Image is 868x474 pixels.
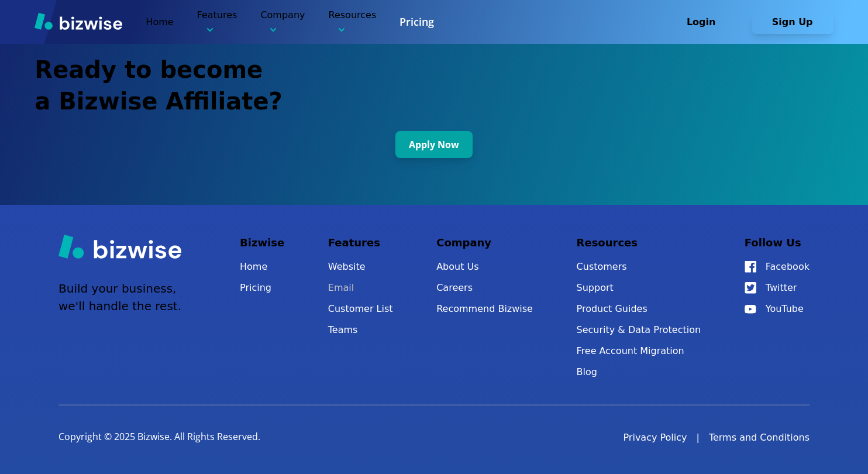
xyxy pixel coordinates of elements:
a: Twitter [745,280,810,296]
button: Send us a message [54,308,180,332]
span: Asked for Email [42,42,105,51]
a: Careers [436,280,533,296]
h2: Ready to become a Bizwise Affiliate? [35,54,833,118]
a: Customer List [328,301,393,317]
a: Security & Data Protection [577,322,701,338]
button: Support [577,280,701,296]
p: Resources [329,8,377,36]
p: Copyright © 2025 Bizwise. All Rights Reserved. [58,431,260,444]
a: Login [660,16,752,28]
p: Resources [577,234,701,252]
p: Company [436,234,533,252]
a: Apply Now [35,131,833,158]
div: • Just now [74,53,113,65]
button: Help [156,365,234,412]
a: Recommend Bizwise [436,301,533,317]
a: Sign Up [752,16,833,28]
div: | [697,431,700,445]
a: Home [146,16,173,28]
a: Pricing [399,15,434,29]
p: Features [197,8,237,36]
p: Build your business, we'll handle the rest. [58,280,181,315]
span: Help [185,394,204,403]
button: Sign Up [752,11,833,34]
a: Blog [577,364,701,380]
span: Home [27,394,51,403]
button: Messages [78,365,156,412]
p: Bizwise [240,234,284,252]
img: Facebook Icon [745,261,756,273]
div: Profile image for Support [13,41,37,64]
a: Product Guides [577,301,701,317]
a: Facebook [745,259,810,275]
a: Customers [577,259,701,275]
button: Login [660,11,742,34]
div: Bizwise [42,53,72,65]
a: Teams [328,322,393,338]
img: YouTube Icon [745,305,756,313]
p: Follow Us [745,234,810,252]
span: Messages [94,394,139,403]
a: Email [328,280,393,296]
button: Apply Now [395,131,473,158]
a: Privacy Policy [623,431,687,445]
a: Pricing [240,280,284,296]
img: Bizwise Logo [58,234,181,259]
h1: Messages [87,5,150,25]
img: Twitter Icon [745,282,756,294]
p: Company [260,8,305,36]
a: Free Account Migration [577,343,701,359]
p: Features [328,234,393,252]
a: Home [240,259,284,275]
img: Bizwise Logo [35,12,122,30]
a: Terms and Conditions [709,431,810,445]
a: YouTube [745,301,810,317]
div: Close [205,5,226,26]
a: About Us [436,259,533,275]
a: Website [328,259,393,275]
